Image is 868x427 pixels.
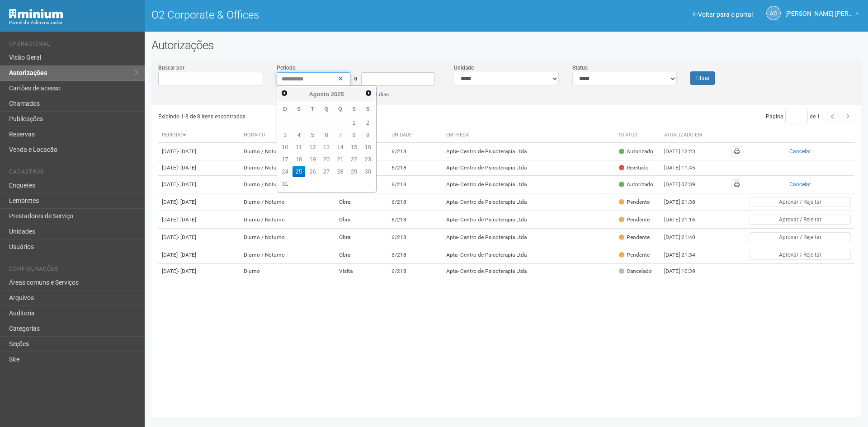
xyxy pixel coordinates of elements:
[619,267,652,275] div: Cancelado
[660,229,710,246] td: [DATE] 21:40
[388,211,442,229] td: 6/218
[750,215,851,225] button: Aprovar / Rejeitar
[240,193,335,211] td: Diurno / Noturno
[388,160,442,176] td: 6/218
[371,91,389,98] a: 30 dias
[750,232,851,242] button: Aprovar / Rejeitar
[388,246,442,264] td: 6/218
[572,64,588,72] label: Status
[281,89,288,97] span: Anterior
[354,75,358,82] span: a
[292,141,306,153] a: 11
[151,9,500,21] h1: O2 Corporate & Offices
[348,129,361,141] a: 8
[660,264,710,279] td: [DATE] 10:39
[348,154,361,165] a: 22
[158,264,240,279] td: [DATE]
[178,199,196,205] span: - [DATE]
[158,246,240,264] td: [DATE]
[240,246,335,264] td: Diurno / Noturno
[9,169,138,178] li: Cadastros
[292,129,306,141] a: 4
[619,181,653,188] div: Autorizado
[151,38,861,52] h2: Autorizações
[348,117,361,128] a: 1
[619,234,650,241] div: Pendente
[348,166,361,177] a: 29
[443,160,615,176] td: Apta- Centro de Psicoterapia Ltda
[766,113,820,120] span: Página de 1
[306,166,319,177] a: 26
[750,179,851,189] button: Cancelar
[660,246,710,264] td: [DATE] 21:34
[334,154,347,165] a: 21
[240,176,335,193] td: Diurno / Noturno
[361,117,374,128] a: 2
[766,6,781,20] a: AC
[320,141,333,153] a: 13
[320,154,333,165] a: 20
[335,229,388,246] td: Obra
[335,264,388,279] td: Visita
[660,176,710,193] td: [DATE] 07:39
[660,211,710,229] td: [DATE] 21:16
[454,64,474,72] label: Unidade
[388,143,442,160] td: 6/218
[750,146,851,156] button: Cancelar
[615,128,660,143] th: Status
[619,164,649,172] div: Rejeitado
[240,128,335,143] th: Horário
[178,216,196,223] span: - [DATE]
[9,266,138,275] li: Configurações
[660,143,710,160] td: [DATE] 12:23
[334,141,347,153] a: 14
[443,128,615,143] th: Empresa
[443,143,615,160] td: Apta- Centro de Psicoterapia Ltda
[178,268,196,274] span: - [DATE]
[158,193,240,211] td: [DATE]
[320,129,333,141] a: 6
[283,106,287,112] span: Domingo
[240,211,335,229] td: Diurno / Noturno
[240,143,335,160] td: Diurno / Noturno
[9,41,138,50] li: Operacional
[690,71,715,85] button: Filtrar
[750,197,851,207] button: Aprovar / Rejeitar
[348,141,361,153] a: 15
[158,176,240,193] td: [DATE]
[331,91,344,98] span: 2025
[158,128,240,143] th: Período
[785,11,859,19] a: [PERSON_NAME] [PERSON_NAME]
[158,211,240,229] td: [DATE]
[240,160,335,176] td: Diurno / Noturno
[443,193,615,211] td: Apta- Centro de Psicoterapia Ltda
[338,106,342,112] span: Quinta
[361,141,374,153] a: 16
[335,193,388,211] td: Obra
[352,106,356,112] span: Sexta
[278,154,292,165] a: 17
[325,106,329,112] span: Quarta
[785,1,853,17] span: Ana Carla de Carvalho Silva
[311,106,314,112] span: Terça
[443,229,615,246] td: Apta- Centro de Psicoterapia Ltda
[388,193,442,211] td: 6/218
[158,64,184,72] label: Buscar por
[365,89,372,97] span: Próximo
[297,106,301,112] span: Segunda
[306,129,319,141] a: 5
[335,211,388,229] td: Obra
[158,110,504,123] div: Exibindo 1-8 de 8 itens encontrados
[363,88,374,99] a: Próximo
[158,143,240,160] td: [DATE]
[335,246,388,264] td: Obra
[660,160,710,176] td: [DATE] 11:45
[693,11,753,18] a: Voltar para o portal
[660,193,710,211] td: [DATE] 21:38
[292,166,306,177] a: 25
[361,166,374,177] a: 30
[278,178,292,189] a: 31
[361,154,374,165] a: 23
[388,264,442,279] td: 6/218
[388,229,442,246] td: 6/218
